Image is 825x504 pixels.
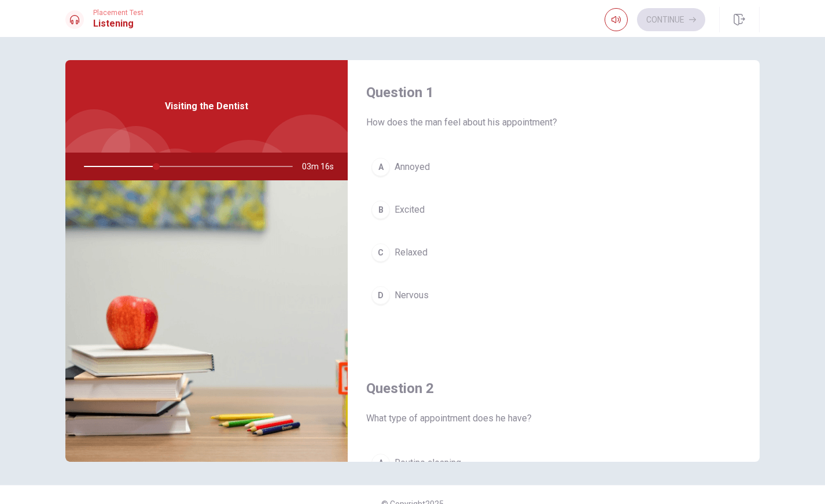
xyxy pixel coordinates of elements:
[366,116,741,129] span: How does the man feel about his appointment?
[371,286,390,305] div: D
[371,201,390,219] div: B
[371,158,390,176] div: A
[65,180,348,462] img: Visiting the Dentist
[395,456,461,470] span: Routine cleaning
[93,17,143,31] h1: Listening
[371,454,390,472] div: A
[302,153,343,180] span: 03m 16s
[366,195,741,224] button: BExcited
[395,246,428,260] span: Relaxed
[366,83,741,102] h4: Question 1
[93,9,143,17] span: Placement Test
[366,238,741,267] button: CRelaxed
[371,243,390,262] div: C
[366,449,741,477] button: ARoutine cleaning
[395,288,429,302] span: Nervous
[165,99,248,113] span: Visiting the Dentist
[366,281,741,310] button: DNervous
[366,412,741,425] span: What type of appointment does he have?
[395,203,425,217] span: Excited
[395,160,430,174] span: Annoyed
[366,153,741,181] button: AAnnoyed
[366,379,741,398] h4: Question 2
